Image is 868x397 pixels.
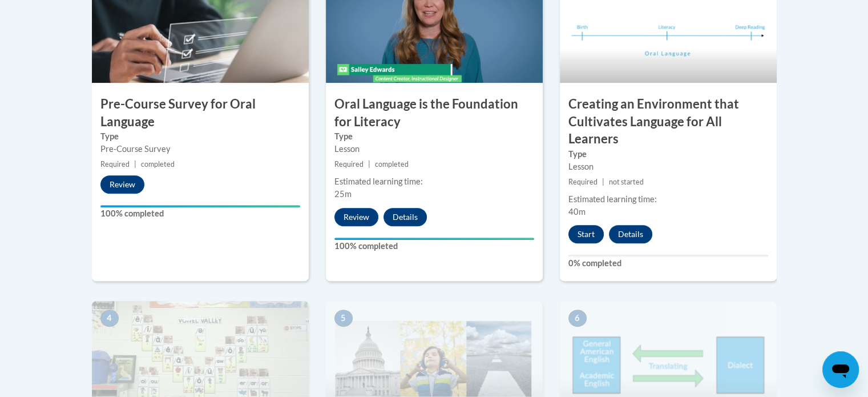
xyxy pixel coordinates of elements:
button: Details [609,225,652,243]
label: 0% completed [568,257,768,270]
button: Start [568,225,604,243]
span: | [602,178,604,186]
h3: Pre-Course Survey for Oral Language [92,95,309,131]
span: Required [100,160,130,169]
span: Required [568,178,597,186]
span: 6 [568,310,587,327]
label: Type [334,130,534,143]
label: Type [100,130,300,143]
div: Your progress [334,238,534,240]
h3: Creating an Environment that Cultivates Language for All Learners [560,95,777,148]
span: completed [141,160,175,169]
label: Type [568,148,768,161]
iframe: Button to launch messaging window [822,351,859,388]
span: 25m [334,189,352,199]
div: Estimated learning time: [334,175,534,188]
span: | [134,160,136,169]
label: 100% completed [100,207,300,220]
span: | [368,160,370,169]
div: Your progress [100,205,300,207]
span: Required [334,160,364,169]
button: Review [334,208,378,226]
span: 4 [100,310,119,327]
span: 5 [334,310,353,327]
button: Review [100,175,144,194]
div: Lesson [568,161,768,173]
span: completed [375,160,409,169]
label: 100% completed [334,240,534,252]
button: Details [383,208,427,226]
div: Lesson [334,143,534,155]
div: Estimated learning time: [568,193,768,206]
div: Pre-Course Survey [100,143,300,155]
span: 40m [568,207,586,216]
span: not started [609,178,644,186]
h3: Oral Language is the Foundation for Literacy [326,95,543,131]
